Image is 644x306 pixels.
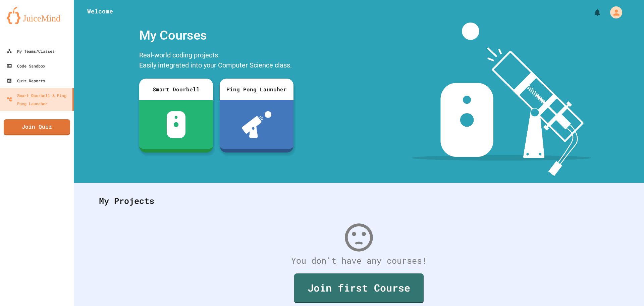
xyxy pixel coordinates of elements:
[4,119,70,135] a: Join Quiz
[92,254,626,267] div: You don't have any courses!
[7,7,67,24] img: logo-orange.svg
[7,62,45,70] div: Code Sandbox
[242,111,272,138] img: ppl-with-ball.png
[139,79,213,100] div: Smart Doorbell
[167,111,186,138] img: sdb-white.svg
[7,77,45,85] div: Quiz Reports
[7,47,55,55] div: My Teams/Classes
[603,5,624,20] div: My Account
[136,48,297,74] div: Real-world coding projects. Easily integrated into your Computer Science class.
[136,23,297,48] div: My Courses
[616,279,637,299] iframe: chat widget
[412,23,591,176] img: banner-image-my-projects.png
[220,79,293,100] div: Ping Pong Launcher
[581,7,603,18] div: My Notifications
[92,188,626,214] div: My Projects
[294,273,424,303] a: Join first Course
[588,250,637,278] iframe: chat widget
[7,91,70,107] div: Smart Doorbell & Ping Pong Launcher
